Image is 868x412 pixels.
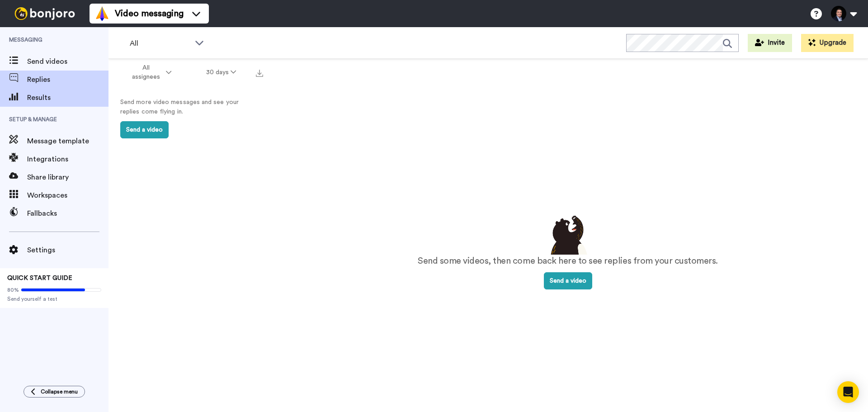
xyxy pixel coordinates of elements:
button: All assignees [110,60,189,85]
span: Collapse menu [41,388,78,395]
a: Send a video [544,278,592,284]
span: QUICK START GUIDE [7,275,72,281]
button: Upgrade [801,34,854,52]
span: Settings [27,245,108,256]
span: Workspaces [27,190,108,201]
span: Video messaging [115,7,184,20]
span: Replies [27,74,108,85]
button: Send a video [544,272,592,289]
img: export.svg [256,70,263,77]
button: Export all results that match these filters now. [253,66,266,79]
span: 80% [7,286,19,294]
div: Open Intercom Messenger [837,381,859,403]
button: 30 days [189,64,254,81]
span: Send yourself a test [7,295,101,303]
span: Integrations [27,154,108,165]
img: vm-color.svg [95,6,109,21]
span: Send videos [27,56,108,67]
button: Invite [748,34,792,52]
span: Fallbacks [27,208,108,219]
img: bj-logo-header-white.svg [11,7,79,20]
span: All [130,38,190,49]
button: Collapse menu [24,386,85,398]
span: Results [27,92,108,103]
p: Send more video messages and see your replies come flying in. [120,98,256,117]
button: Send a video [120,121,169,138]
span: Message template [27,136,108,147]
p: Send some videos, then come back here to see replies from your customers. [418,255,718,268]
span: Share library [27,172,108,183]
img: results-emptystates.png [545,213,590,255]
span: All assignees [127,63,164,81]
